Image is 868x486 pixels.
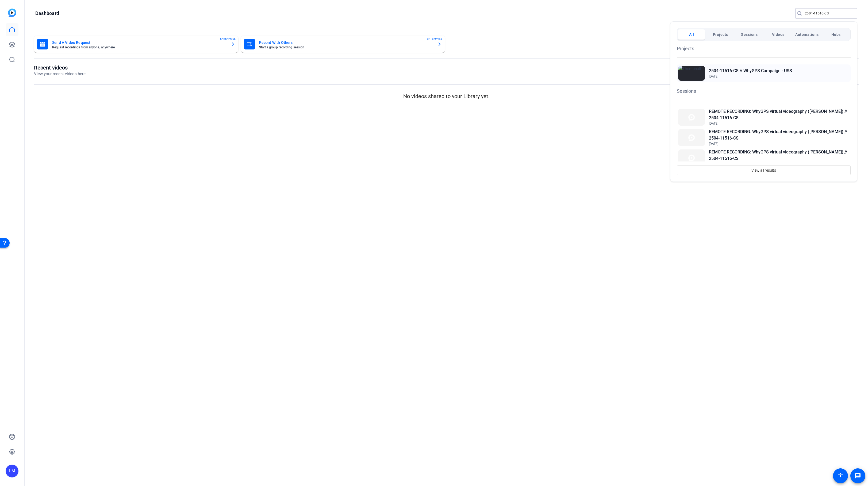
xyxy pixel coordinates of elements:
span: View all results [751,165,776,175]
span: [DATE] [709,122,718,125]
span: All [689,30,694,39]
span: Sessions [741,30,758,39]
img: Thumbnail [678,129,705,146]
span: Videos [772,30,785,39]
h2: REMOTE RECORDING: WhyGPS virtual videography ([PERSON_NAME]) // 2504-11516-CS [709,129,849,141]
button: View all results [677,165,851,175]
img: Thumbnail [678,109,705,126]
span: Projects [713,30,728,39]
span: Automations [795,30,819,39]
h2: REMOTE RECORDING: WhyGPS virtual videography ([PERSON_NAME]) // 2504-11516-CS [709,108,849,121]
h2: REMOTE RECORDING: WhyGPS virtual videography ([PERSON_NAME]) // 2504-11516-CS [709,149,849,162]
span: [DATE] [709,142,718,146]
h1: Sessions [677,87,851,95]
span: [DATE] [709,75,718,78]
img: Thumbnail [678,66,705,81]
img: Thumbnail [678,149,705,166]
h2: 2504-11516-CS // WhyGPS Campaign - USS [709,68,792,74]
h1: Projects [677,45,851,52]
span: Hubs [831,30,841,39]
